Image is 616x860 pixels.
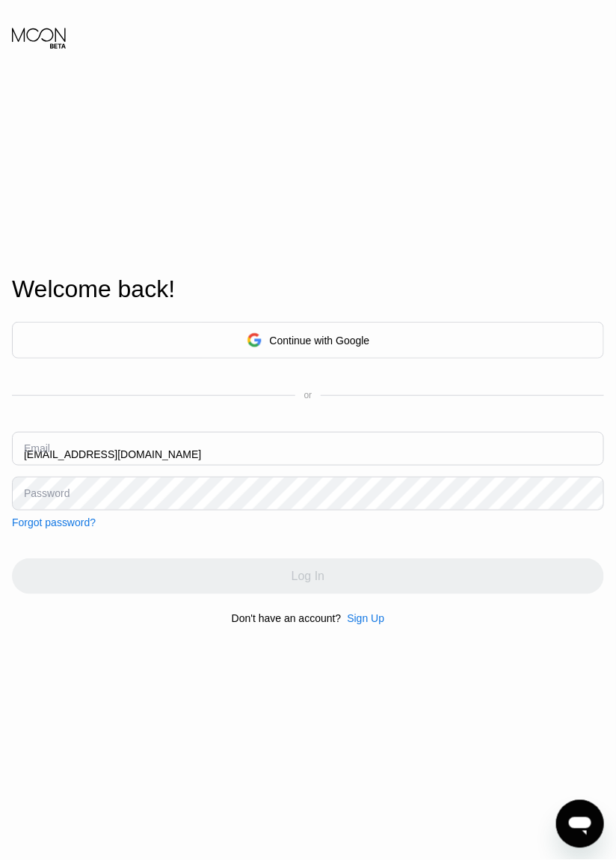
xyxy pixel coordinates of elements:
[12,322,604,359] div: Continue with Google
[24,487,70,499] div: Password
[24,442,50,454] div: Email
[12,275,604,303] div: Welcome back!
[232,612,342,624] div: Don't have an account?
[347,612,384,624] div: Sign Up
[556,800,604,848] iframe: Кнопка запуска окна обмена сообщениями
[341,612,384,624] div: Sign Up
[12,516,96,528] div: Forgot password?
[304,390,312,400] div: or
[270,335,370,347] div: Continue with Google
